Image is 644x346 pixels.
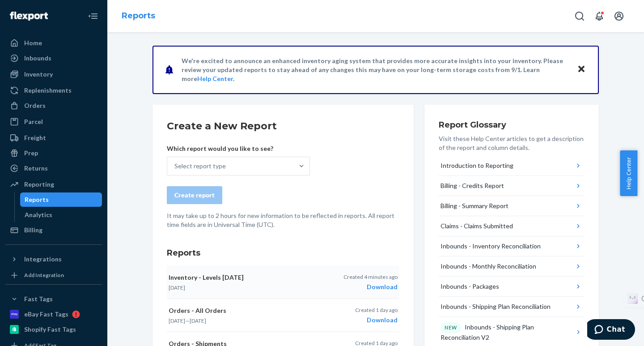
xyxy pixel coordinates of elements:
[167,266,399,299] button: Inventory - Levels [DATE][DATE]Created 4 minutes agoDownload
[10,12,48,21] img: Flexport logo
[24,295,53,303] div: Fast Tags
[122,11,155,21] a: Reports
[5,177,102,192] a: Reporting
[620,150,637,196] button: Help Center
[190,317,206,324] time: [DATE]
[441,181,504,190] div: Billing - Credits Report
[169,306,320,315] p: Orders - All Orders
[5,270,102,281] a: Add Integration
[5,292,102,306] button: Fast Tags
[439,256,585,277] button: Inbounds - Monthly Reconciliation
[24,86,72,95] div: Replenishments
[439,297,585,317] button: Inbounds - Shipping Plan Reconciliation
[24,180,54,189] div: Reporting
[5,131,102,145] a: Freight
[182,56,568,83] p: We're excited to announce an enhanced inventory aging system that provides more accurate insights...
[355,306,398,314] p: Created 1 day ago
[167,119,399,133] h2: Create a New Report
[439,119,585,131] h3: Report Glossary
[169,273,320,282] p: Inventory - Levels [DATE]
[441,262,536,271] div: Inbounds - Monthly Reconciliation
[439,236,585,256] button: Inbounds - Inventory Reconciliation
[25,195,49,204] div: Reports
[20,192,102,207] a: Reports
[5,115,102,129] a: Parcel
[439,196,585,216] button: Billing - Summary Report
[5,98,102,113] a: Orders
[24,133,46,142] div: Freight
[24,310,68,319] div: eBay Fast Tags
[343,282,398,291] div: Download
[441,322,574,342] div: Inbounds - Shipping Plan Reconciliation V2
[441,302,551,311] div: Inbounds - Shipping Plan Reconciliation
[439,216,585,236] button: Claims - Claims Submitted
[441,201,508,210] div: Billing - Summary Report
[24,255,62,264] div: Integrations
[441,282,499,291] div: Inbounds - Packages
[5,51,102,65] a: Inbounds
[167,211,399,229] p: It may take up to 2 hours for new information to be reflected in reports. All report time fields ...
[5,36,102,50] a: Home
[439,134,585,152] p: Visit these Help Center articles to get a description of the report and column details.
[167,247,399,259] h3: Reports
[24,226,42,235] div: Billing
[25,210,52,219] div: Analytics
[169,317,320,325] p: —
[441,161,513,170] div: Introduction to Reporting
[5,161,102,175] a: Returns
[169,284,185,291] time: [DATE]
[445,324,457,331] p: NEW
[174,191,215,200] div: Create report
[571,7,589,25] button: Open Search Box
[24,70,53,79] div: Inventory
[343,273,398,281] p: Created 4 minutes ago
[197,75,233,82] a: Help Center
[5,307,102,321] a: eBay Fast Tags
[5,252,102,266] button: Integrations
[24,271,64,279] div: Add Integration
[439,176,585,196] button: Billing - Credits Report
[5,67,102,81] a: Inventory
[441,222,513,231] div: Claims - Claims Submitted
[167,299,399,332] button: Orders - All Orders[DATE]—[DATE]Created 1 day agoDownload
[167,144,310,153] p: Which report would you like to see?
[167,186,222,204] button: Create report
[114,3,162,29] ol: breadcrumbs
[174,162,226,171] div: Select report type
[169,317,185,324] time: [DATE]
[5,146,102,160] a: Prep
[24,117,43,126] div: Parcel
[439,277,585,297] button: Inbounds - Packages
[24,101,46,110] div: Orders
[24,164,48,173] div: Returns
[20,208,102,222] a: Analytics
[5,83,102,98] a: Replenishments
[5,322,102,337] a: Shopify Fast Tags
[439,156,585,176] button: Introduction to Reporting
[24,38,42,47] div: Home
[441,242,541,251] div: Inbounds - Inventory Reconciliation
[84,7,102,25] button: Close Navigation
[24,54,51,63] div: Inbounds
[587,319,635,342] iframe: Opens a widget where you can chat to one of our agents
[24,149,38,158] div: Prep
[24,325,76,334] div: Shopify Fast Tags
[610,7,628,25] button: Open account menu
[590,7,608,25] button: Open notifications
[355,316,398,325] div: Download
[5,223,102,237] a: Billing
[576,63,587,76] button: Close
